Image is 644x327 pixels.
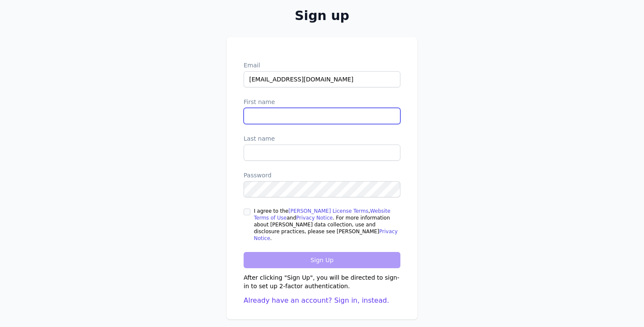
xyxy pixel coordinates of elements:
[288,208,368,214] a: [PERSON_NAME] License Terms
[244,274,400,289] span: After clicking "Sign Up", you will be directed to sign-in to set up 2-factor authentication.
[244,171,400,179] label: Password
[244,61,400,69] label: Email
[296,215,333,221] a: Privacy Notice
[244,134,400,143] label: Last name
[244,296,389,304] a: Already have an account? Sign in, instead.
[244,98,400,106] label: First name
[254,229,398,241] a: Privacy Notice
[244,252,400,268] input: Sign Up
[254,208,400,242] label: I agree to the , and . For more information about [PERSON_NAME] data collection, use and disclosu...
[227,8,417,23] h2: Sign up
[254,208,391,221] a: Website Terms of Use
